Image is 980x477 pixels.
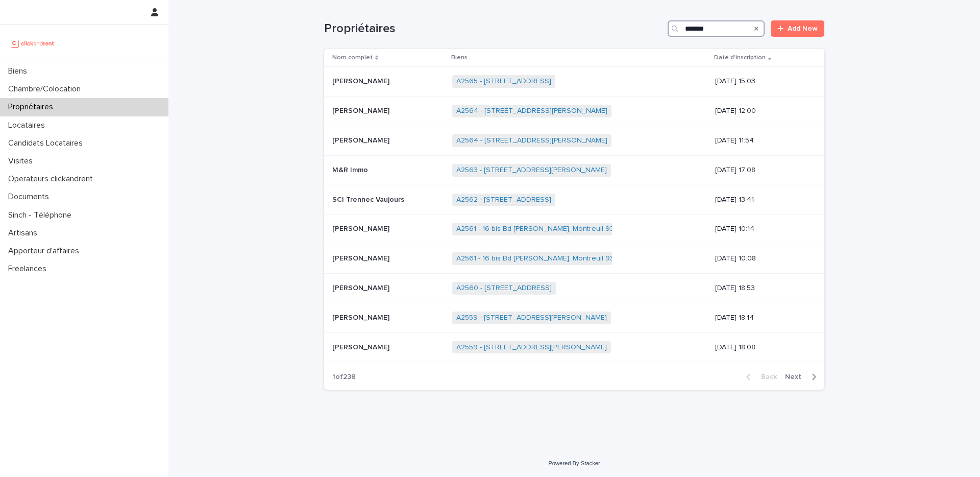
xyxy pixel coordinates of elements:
[324,155,824,185] tr: M&R ImmoM&R Immo A2563 - [STREET_ADDRESS][PERSON_NAME] [DATE] 17:08
[456,284,552,293] a: A2560 - [STREET_ADDRESS]
[755,373,777,380] span: Back
[324,67,824,97] tr: [PERSON_NAME][PERSON_NAME] A2565 - [STREET_ADDRESS] [DATE] 15:03
[4,156,41,166] p: Visites
[332,282,391,293] p: [PERSON_NAME]
[332,75,391,86] p: [PERSON_NAME]
[738,372,781,381] button: Back
[715,225,808,233] p: [DATE] 10:14
[4,228,45,238] p: Artisans
[324,273,824,303] tr: [PERSON_NAME][PERSON_NAME] A2560 - [STREET_ADDRESS] [DATE] 18:53
[332,52,373,63] p: Nom complet
[332,164,370,175] p: M&R Immo
[4,210,80,220] p: Sinch - Téléphone
[4,174,101,184] p: Operateurs clickandrent
[324,185,824,214] tr: SCI Trennec VaujoursSCI Trennec Vaujours A2562 - [STREET_ADDRESS] [DATE] 13:41
[715,166,808,175] p: [DATE] 17:08
[715,314,808,322] p: [DATE] 18:14
[548,460,600,466] a: Powered By Stacker
[324,332,824,362] tr: [PERSON_NAME][PERSON_NAME] A2559 - [STREET_ADDRESS][PERSON_NAME] [DATE] 18:08
[456,343,607,352] a: A2559 - [STREET_ADDRESS][PERSON_NAME]
[324,303,824,332] tr: [PERSON_NAME][PERSON_NAME] A2559 - [STREET_ADDRESS][PERSON_NAME] [DATE] 18:14
[456,77,551,86] a: A2565 - [STREET_ADDRESS]
[715,196,808,204] p: [DATE] 13:41
[324,126,824,155] tr: [PERSON_NAME][PERSON_NAME] A2564 - [STREET_ADDRESS][PERSON_NAME] [DATE] 11:54
[332,194,406,204] p: SCI Trennec Vaujours
[4,66,35,76] p: Biens
[332,223,391,233] p: [PERSON_NAME]
[788,25,818,32] span: Add New
[4,264,55,274] p: Freelances
[456,225,626,233] a: A2561 - 16 bis Bd [PERSON_NAME], Montreuil 93100
[668,20,765,37] input: Search
[332,252,391,263] p: [PERSON_NAME]
[4,246,87,256] p: Apporteur d'affaires
[332,341,391,352] p: [PERSON_NAME]
[781,372,824,381] button: Next
[4,121,53,130] p: Locataires
[8,33,58,54] img: UCB0brd3T0yccxBKYDjQ
[456,254,626,263] a: A2561 - 16 bis Bd [PERSON_NAME], Montreuil 93100
[715,136,808,145] p: [DATE] 11:54
[4,138,91,148] p: Candidats Locataires
[715,254,808,263] p: [DATE] 10:08
[4,192,57,202] p: Documents
[785,373,807,380] span: Next
[324,97,824,126] tr: [PERSON_NAME][PERSON_NAME] A2564 - [STREET_ADDRESS][PERSON_NAME] [DATE] 12:00
[324,21,664,36] h1: Propriétaires
[451,52,468,63] p: Biens
[332,134,391,145] p: [PERSON_NAME]
[715,343,808,352] p: [DATE] 18:08
[714,52,766,63] p: Date d'inscription
[324,365,364,390] p: 1 of 238
[456,314,607,322] a: A2559 - [STREET_ADDRESS][PERSON_NAME]
[456,166,607,175] a: A2563 - [STREET_ADDRESS][PERSON_NAME]
[771,20,824,37] a: Add New
[456,107,607,115] a: A2564 - [STREET_ADDRESS][PERSON_NAME]
[324,244,824,274] tr: [PERSON_NAME][PERSON_NAME] A2561 - 16 bis Bd [PERSON_NAME], Montreuil 93100 [DATE] 10:08
[332,312,391,322] p: [PERSON_NAME]
[456,196,551,204] a: A2562 - [STREET_ADDRESS]
[4,102,61,112] p: Propriétaires
[715,107,808,115] p: [DATE] 12:00
[715,77,808,86] p: [DATE] 15:03
[332,105,391,115] p: [PERSON_NAME]
[324,214,824,244] tr: [PERSON_NAME][PERSON_NAME] A2561 - 16 bis Bd [PERSON_NAME], Montreuil 93100 [DATE] 10:14
[715,284,808,293] p: [DATE] 18:53
[456,136,607,145] a: A2564 - [STREET_ADDRESS][PERSON_NAME]
[4,84,89,94] p: Chambre/Colocation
